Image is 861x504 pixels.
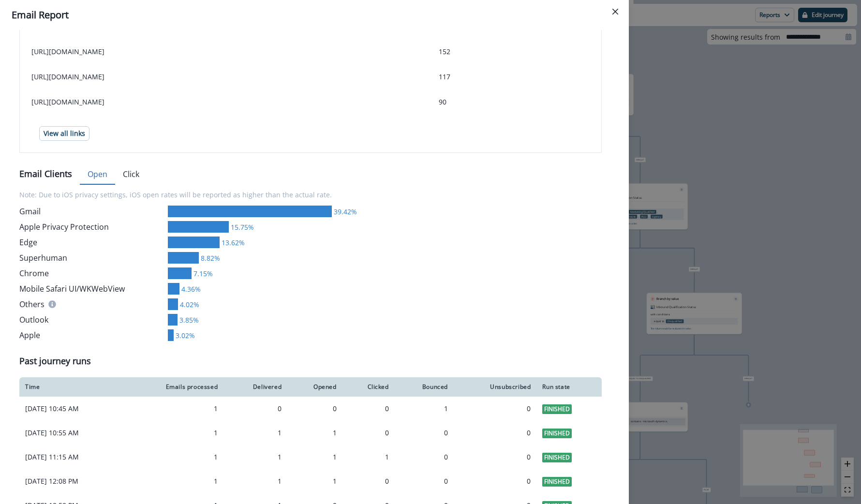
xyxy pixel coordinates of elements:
[401,476,448,486] div: 0
[19,329,164,341] div: Apple
[20,64,427,89] td: [URL][DOMAIN_NAME]
[229,428,282,438] div: 1
[220,237,245,248] div: 13.62%
[293,452,336,462] div: 1
[348,476,389,486] div: 0
[348,428,389,438] div: 0
[293,404,336,414] div: 0
[427,39,602,64] td: 152
[174,330,195,341] div: 3.02%
[44,130,85,138] p: View all links
[401,404,448,414] div: 1
[460,452,531,462] div: 0
[19,184,602,206] p: Note: Due to iOS privacy settings, iOS open rates will be reported as higher than the actual rate.
[19,267,164,279] div: Chrome
[542,404,572,414] span: Finished
[229,452,282,462] div: 1
[19,283,164,295] div: Mobile Safari UI/WKWebView
[19,298,164,310] div: Others
[460,383,531,391] div: Unsubscribed
[25,404,117,414] p: [DATE] 10:45 AM
[19,314,164,326] div: Outlook
[348,404,389,414] div: 0
[39,126,89,141] button: View all links
[19,355,91,368] p: Past journey runs
[229,476,282,486] div: 1
[348,452,389,462] div: 1
[20,89,427,115] td: [URL][DOMAIN_NAME]
[229,222,254,232] div: 15.75%
[25,428,117,438] p: [DATE] 10:55 AM
[332,207,357,217] div: 39.42%
[427,89,602,115] td: 90
[293,476,336,486] div: 1
[19,167,72,180] p: Email Clients
[19,237,164,248] div: Edge
[178,315,199,325] div: 3.85%
[25,383,117,391] div: Time
[129,383,218,391] div: Emails processed
[608,4,623,19] button: Close
[460,476,531,486] div: 0
[348,383,389,391] div: Clicked
[192,268,213,279] div: 7.15%
[293,383,336,391] div: Opened
[129,428,218,438] div: 1
[80,164,115,185] button: Open
[25,476,117,486] p: [DATE] 12:08 PM
[179,284,201,294] div: 4.36%
[293,428,336,438] div: 1
[460,404,531,414] div: 0
[19,221,164,233] div: Apple Privacy Protection
[229,404,282,414] div: 0
[401,452,448,462] div: 0
[542,477,572,487] span: Finished
[229,383,282,391] div: Delivered
[542,383,596,391] div: Run state
[401,428,448,438] div: 0
[20,39,427,64] td: [URL][DOMAIN_NAME]
[199,253,220,263] div: 8.82%
[542,453,572,462] span: Finished
[12,8,617,22] div: Email Report
[129,404,218,414] div: 1
[19,252,164,264] div: Superhuman
[129,452,218,462] div: 1
[401,383,448,391] div: Bounced
[178,299,199,310] div: 4.02%
[25,452,117,462] p: [DATE] 11:15 AM
[115,164,147,185] button: Click
[427,64,602,89] td: 117
[542,429,572,438] span: Finished
[129,476,218,486] div: 1
[460,428,531,438] div: 0
[19,206,164,217] div: Gmail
